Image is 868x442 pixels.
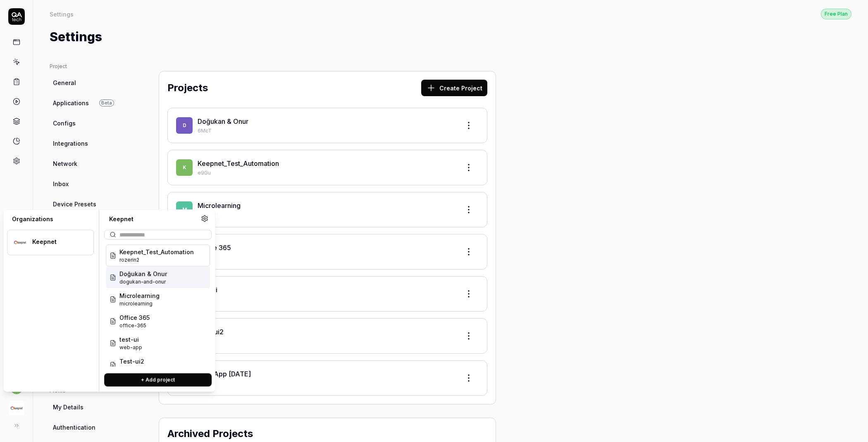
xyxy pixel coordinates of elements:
[198,370,251,378] a: Web App [DATE]
[50,136,129,151] a: Integrations
[821,8,851,19] button: Free Plan
[53,423,95,432] span: Authentication
[198,169,454,177] p: e9Gu
[167,426,253,441] h2: Archived Projects
[104,373,212,387] button: + Add project
[119,248,194,256] span: Keepnet_Test_Automation
[201,215,208,225] a: Organization settings
[50,28,102,46] h1: Settings
[119,278,167,286] span: Project ID: 6McT
[99,99,114,106] span: Beta
[50,420,129,435] a: Authentication
[119,344,142,351] span: Project ID: Vj1R
[7,215,94,223] div: Organizations
[53,119,76,128] span: Configs
[176,201,193,218] span: M
[53,78,76,87] span: General
[119,313,150,322] span: Office 365
[104,215,201,223] div: Keepnet
[198,295,454,303] p: Vj1R
[50,116,129,131] a: Configs
[119,366,144,373] span: Project ID: SRMn
[9,401,24,416] img: Keepnet Logo
[119,357,144,366] span: Test-ui2
[176,117,193,134] span: D
[50,399,129,415] a: My Details
[53,139,88,148] span: Integrations
[50,95,129,111] a: ApplicationsBeta
[50,10,74,18] div: Settings
[198,201,241,210] a: Microlearning
[198,211,454,219] p: ZxCQ
[3,394,29,417] button: Keepnet Logo
[50,63,129,70] div: Project
[119,291,160,300] span: Microlearning
[12,235,27,250] img: Keepnet Logo
[198,159,279,168] a: Keepnet_Test_Automation
[50,75,129,90] a: General
[7,230,94,255] button: Keepnet LogoKeepnet
[198,338,454,345] p: SRMn
[53,159,77,168] span: Network
[53,403,83,411] span: My Details
[119,269,167,278] span: Doğukan & Onur
[50,156,129,171] a: Network
[53,180,69,188] span: Inbox
[198,127,454,135] p: 6McT
[32,238,83,246] div: Keepnet
[167,80,208,95] h2: Projects
[104,243,212,367] div: Suggestions
[198,380,454,387] p: od5Z
[198,253,454,261] p: IZIK
[119,300,160,307] span: Project ID: ZxCQ
[198,117,248,125] a: Doğukan & Onur
[53,200,96,208] span: Device Presets
[119,322,150,329] span: Project ID: IZIK
[421,80,487,96] button: Create Project
[53,99,89,107] span: Applications
[50,196,129,212] a: Device Presets
[119,256,194,264] span: Project ID: e9Gu
[50,176,129,191] a: Inbox
[119,335,142,344] span: test-ui
[176,159,193,176] span: K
